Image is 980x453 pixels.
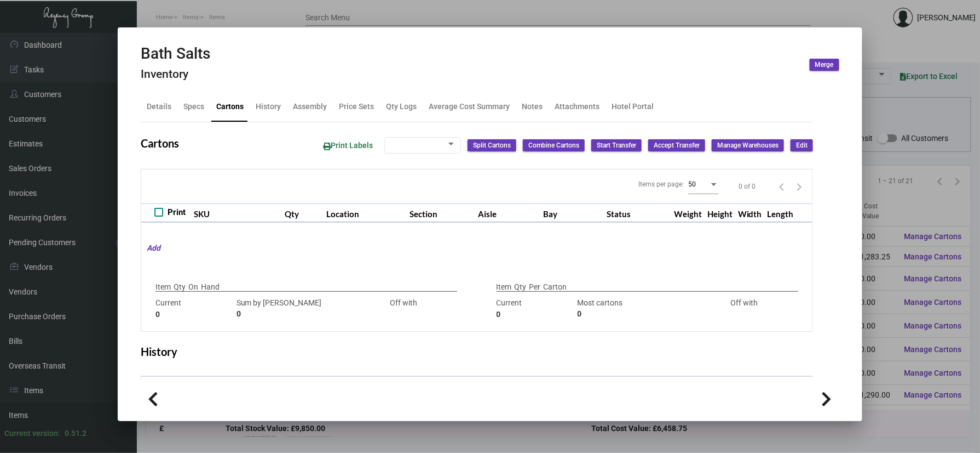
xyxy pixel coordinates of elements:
button: Print Labels [314,135,382,156]
div: Price Sets [339,101,374,112]
div: Notes [522,101,543,112]
th: Length [765,203,797,223]
div: Average Cost Summary [429,101,510,112]
h4: Inventory [141,67,210,81]
p: Item [497,281,512,293]
span: Split Cartons [473,141,511,150]
p: Qty [515,281,527,293]
div: Details [147,101,171,112]
div: Qty Logs [386,101,417,112]
th: Height [705,203,735,223]
th: Bay [540,203,604,223]
p: On [188,281,198,293]
div: 0.51.2 [65,428,87,439]
span: Print [168,206,186,219]
button: Previous page [773,178,791,195]
span: Start Transfer [597,141,636,150]
th: Location [324,203,407,223]
h2: History [141,345,177,358]
button: Edit [791,139,813,151]
div: Current version: [4,428,60,439]
div: Attachments [555,101,599,112]
th: Aisle [475,203,540,223]
span: Print Labels [323,141,373,150]
span: Manage Warehouses [717,141,779,150]
button: Next page [791,178,808,195]
button: Manage Warehouses [712,139,784,151]
th: SKU [191,203,282,223]
div: Off with [366,297,441,320]
div: Specs [183,101,204,112]
th: Entered By [440,377,579,396]
th: Description [579,377,724,396]
span: Accept Transfer [654,141,700,150]
span: Combine Cartons [528,141,579,150]
mat-hint: Add [141,242,160,254]
div: History [256,101,281,112]
h2: Bath Salts [141,44,210,63]
span: Merge [815,60,834,70]
div: Current [155,297,231,320]
h2: Cartons [141,137,179,150]
div: Hotel Portal [612,101,654,112]
p: Item [155,281,171,293]
div: Most cartons [578,297,701,320]
div: Cartons [216,101,244,112]
button: Combine Cartons [523,139,585,151]
th: Qty [282,203,324,223]
div: 0 of 0 [739,182,756,191]
div: Current [497,297,572,320]
th: Width [735,203,765,223]
button: Split Cartons [468,139,516,151]
th: From [242,377,316,396]
button: Merge [810,59,839,71]
span: Edit [796,141,808,150]
p: Carton [544,281,567,293]
mat-select: Items per page: [688,180,719,189]
p: Hand [201,281,220,293]
p: Qty [174,281,186,293]
th: Section [407,203,475,223]
p: Per [529,281,541,293]
div: Sum by [PERSON_NAME] [237,297,360,320]
button: Accept Transfer [648,139,705,151]
th: Weight [671,203,705,223]
th: Qty [723,377,812,396]
th: Event [359,377,440,396]
button: Start Transfer [591,139,642,151]
div: Items per page: [638,179,684,189]
th: Date [141,377,242,396]
div: Assembly [293,101,327,112]
span: 50 [688,180,696,188]
th: Status [604,203,671,223]
th: To [316,377,359,396]
div: Off with [707,297,782,320]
